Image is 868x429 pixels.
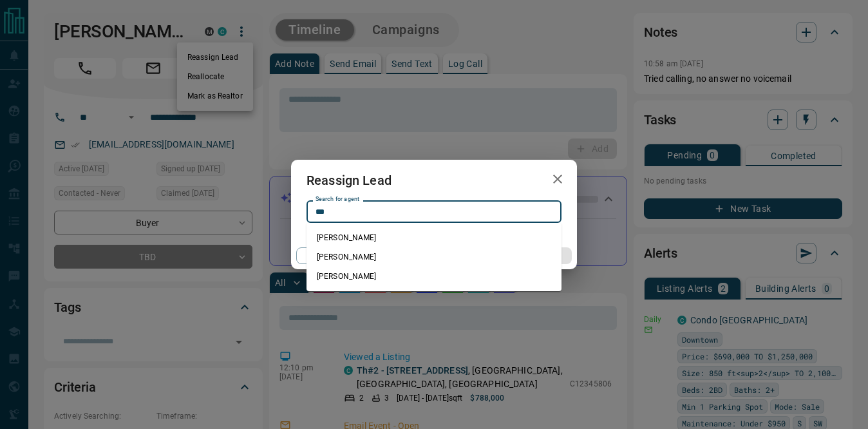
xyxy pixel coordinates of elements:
label: Search for agent [316,195,359,204]
li: [PERSON_NAME] [307,228,561,247]
button: Cancel [296,247,406,264]
li: [PERSON_NAME] [307,267,561,286]
li: [PERSON_NAME] [307,247,561,267]
h2: Reassign Lead [291,160,407,201]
